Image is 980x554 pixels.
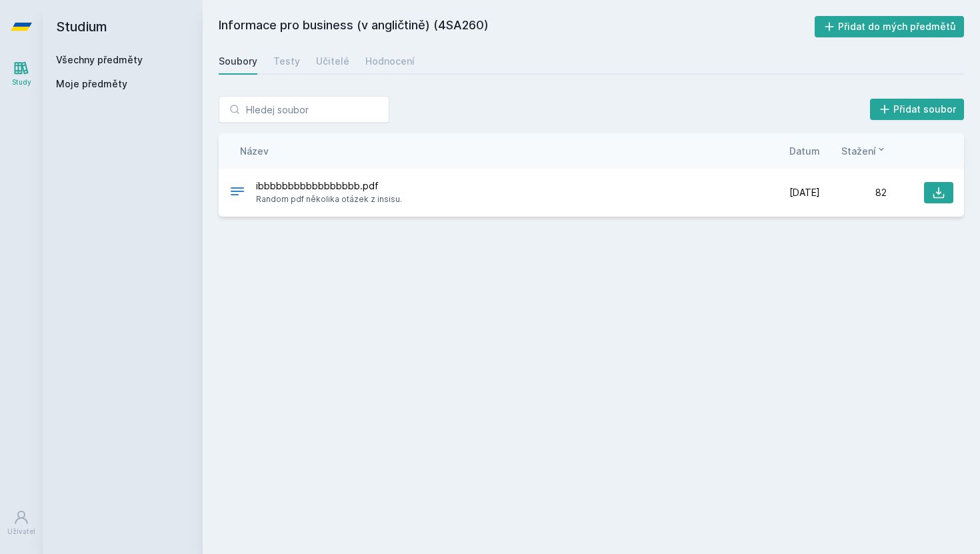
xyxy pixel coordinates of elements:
[870,99,965,120] button: Přidat soubor
[820,186,887,199] div: 82
[365,55,415,68] div: Hodnocení
[316,55,349,68] div: Učitelé
[256,179,402,193] span: ibbbbbbbbbbbbbbbbb.pdf
[12,77,31,87] div: Study
[365,48,415,75] a: Hodnocení
[273,55,300,68] div: Testy
[841,144,887,158] button: Stažení
[256,193,402,206] span: Random pdf několika otázek z insisu.
[273,48,300,75] a: Testy
[219,55,257,68] div: Soubory
[56,54,143,65] a: Všechny předměty
[229,183,245,203] div: PDF
[7,527,35,537] div: Uživatel
[219,16,815,37] h2: Informace pro business (v angličtině) (4SA260)
[219,48,257,75] a: Soubory
[789,144,820,158] button: Datum
[219,96,389,123] input: Hledej soubor
[240,144,269,158] button: Název
[316,48,349,75] a: Učitelé
[815,16,965,37] button: Přidat do mých předmětů
[841,144,876,158] span: Stažení
[56,77,127,91] span: Moje předměty
[789,186,820,199] span: [DATE]
[3,53,40,94] a: Study
[3,503,40,543] a: Uživatel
